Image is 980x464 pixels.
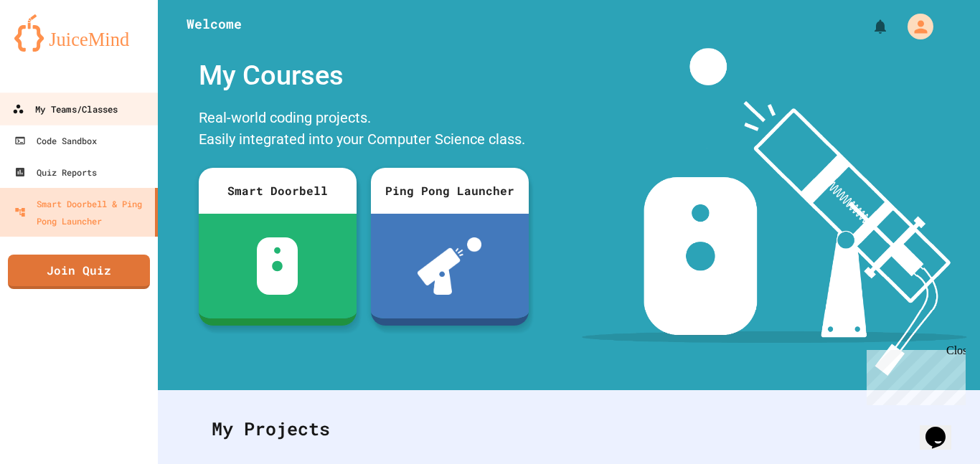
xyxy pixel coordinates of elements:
[14,164,97,181] div: Quiz Reports
[12,100,118,118] div: My Teams/Classes
[14,132,97,149] div: Code Sandbox
[192,103,536,157] div: Real-world coding projects. Easily integrated into your Computer Science class.
[582,48,966,376] img: banner-image-my-projects.png
[192,48,536,103] div: My Courses
[14,14,143,52] img: logo-orange.svg
[6,6,99,91] div: Chat with us now!Close
[371,168,529,214] div: Ping Pong Launcher
[920,407,966,450] iframe: chat widget
[257,237,298,295] img: sdb-white.svg
[8,255,150,289] a: Join Quiz
[418,237,481,295] img: ppl-with-ball.png
[845,14,892,39] div: My Notifications
[14,195,149,229] div: Smart Doorbell & Ping Pong Launcher
[197,401,941,457] div: My Projects
[861,344,966,405] iframe: chat widget
[892,10,937,43] div: My Account
[199,168,357,214] div: Smart Doorbell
